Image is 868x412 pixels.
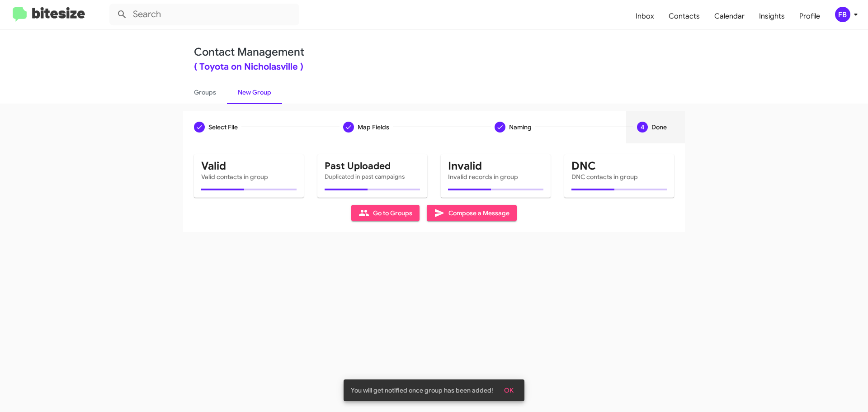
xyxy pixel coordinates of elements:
mat-card-subtitle: DNC contacts in group [571,172,667,181]
div: ( Toyota on Nicholasville ) [194,62,674,71]
span: Compose a Message [434,205,509,221]
mat-card-subtitle: Duplicated in past campaigns [325,172,420,181]
input: Search [109,4,299,25]
button: Compose a Message [427,205,517,221]
span: OK [504,382,514,398]
span: You will get notified once group has been added! [351,386,493,395]
a: Profile [792,3,827,29]
span: Go to Groups [359,205,412,221]
a: Calendar [707,3,752,29]
a: Inbox [628,3,661,29]
a: New Group [227,81,282,104]
mat-card-title: Past Uploaded [325,161,420,170]
mat-card-title: Valid [201,161,297,170]
a: Contacts [661,3,707,29]
mat-card-title: Invalid [448,161,543,170]
button: FB [827,7,858,22]
mat-card-title: DNC [571,161,667,170]
a: Contact Management [194,45,304,59]
mat-card-subtitle: Valid contacts in group [201,172,297,181]
a: Insights [752,3,792,29]
mat-card-subtitle: Invalid records in group [448,172,543,181]
button: Go to Groups [351,205,420,221]
a: Groups [183,81,227,104]
div: FB [835,7,850,22]
button: OK [497,382,521,398]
